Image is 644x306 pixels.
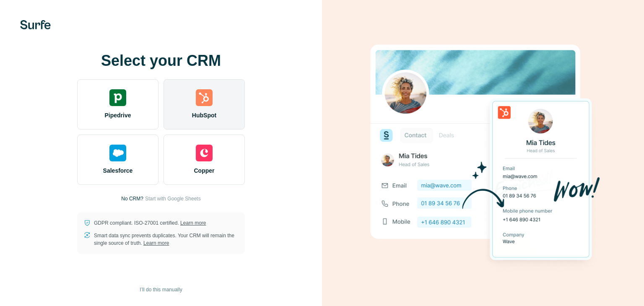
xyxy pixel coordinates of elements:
[134,283,188,296] button: I’ll do this manually
[94,232,238,247] p: Smart data sync prevents duplicates. Your CRM will remain the single source of truth.
[77,52,245,69] h1: Select your CRM
[109,89,126,106] img: pipedrive's logo
[196,89,213,106] img: hubspot's logo
[194,166,215,175] span: Copper
[192,111,216,119] span: HubSpot
[143,240,169,246] a: Learn more
[145,195,201,202] button: Start with Google Sheets
[196,145,213,161] img: copper's logo
[180,220,206,226] a: Learn more
[140,286,182,293] span: I’ll do this manually
[103,166,133,175] span: Salesforce
[104,111,131,119] span: Pipedrive
[121,195,143,202] p: No CRM?
[20,20,51,29] img: Surfe's logo
[366,31,600,275] img: HUBSPOT image
[94,219,206,227] p: GDPR compliant. ISO-27001 certified.
[109,145,126,161] img: salesforce's logo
